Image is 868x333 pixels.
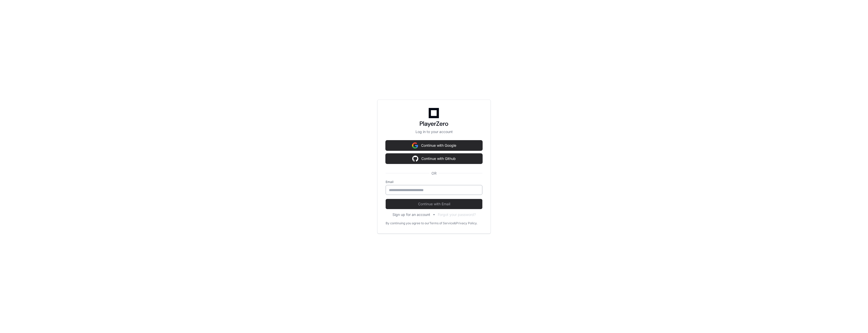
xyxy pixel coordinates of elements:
span: OR [429,171,439,176]
img: Sign in with google [412,140,418,151]
div: & [454,221,456,225]
a: Terms of Service [429,221,454,225]
label: Email [386,180,482,184]
button: Forgot your password? [438,212,476,217]
button: Continue with Github [386,154,482,164]
a: Privacy Policy. [456,221,477,225]
p: Log in to your account [386,129,482,134]
button: Continue with Google [386,140,482,151]
span: Continue with Email [386,201,482,207]
img: Sign in with google [412,154,418,164]
div: By continuing you agree to our [386,221,429,225]
button: Sign up for an account [392,212,430,217]
button: Continue with Email [386,199,482,209]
